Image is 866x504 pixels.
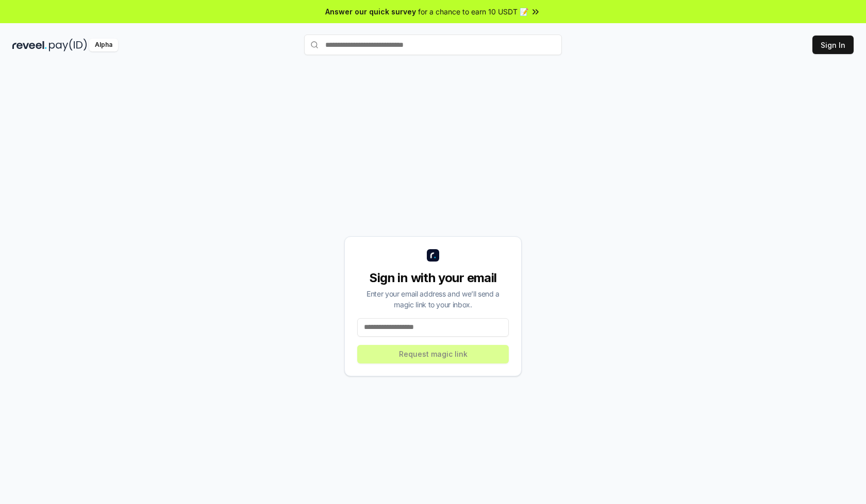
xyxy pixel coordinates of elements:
[12,39,47,51] img: reveel_dark
[357,270,509,286] div: Sign in with your email
[427,249,439,262] img: logo_small
[325,6,416,17] span: Answer our quick survey
[812,36,854,54] button: Sign In
[89,39,118,51] div: Alpha
[49,39,87,51] img: pay_id
[357,288,509,310] div: Enter your email address and we’ll send a magic link to your inbox.
[418,6,528,17] span: for a chance to earn 10 USDT 📝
